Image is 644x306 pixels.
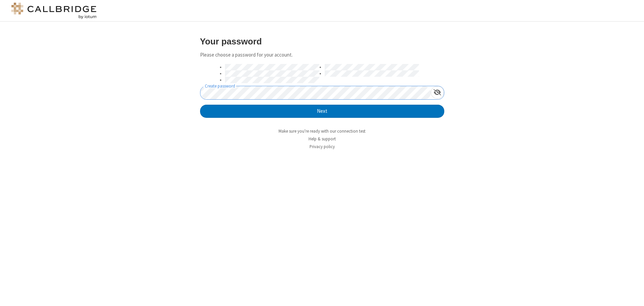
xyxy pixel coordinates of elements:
button: Next [200,105,444,118]
a: Help & support [309,136,336,142]
h3: Your password [200,37,444,46]
p: Please choose a password for your account. [200,51,444,59]
div: Show password [431,86,444,99]
input: Create password [200,86,431,99]
a: Make sure you're ready with our connection test [279,128,365,134]
a: Privacy policy [310,144,335,149]
img: logo@2x.png [10,3,98,19]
